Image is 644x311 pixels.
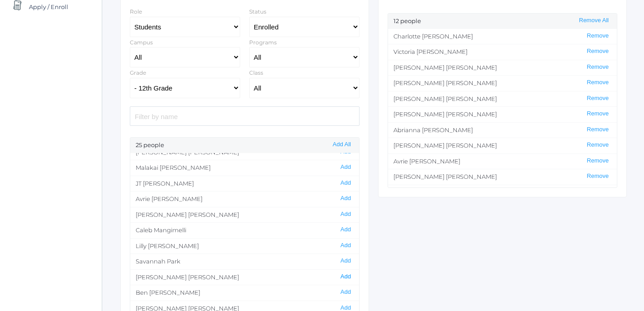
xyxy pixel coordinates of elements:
[584,63,611,71] button: Remove
[388,153,617,169] li: Avrie [PERSON_NAME]
[130,69,146,76] label: Grade
[338,211,354,218] button: Add
[584,110,611,118] button: Remove
[338,242,354,249] button: Add
[584,141,611,149] button: Remove
[388,44,617,60] li: Victoria [PERSON_NAME]
[338,226,354,234] button: Add
[388,106,617,122] li: [PERSON_NAME] [PERSON_NAME]
[130,254,359,269] li: Savannah Park
[130,238,359,254] li: Lilly [PERSON_NAME]
[338,163,354,171] button: Add
[249,8,266,15] label: Status
[388,169,617,185] li: [PERSON_NAME] [PERSON_NAME]
[249,69,263,76] label: Class
[130,191,359,207] li: Avrie [PERSON_NAME]
[130,106,360,126] input: Filter by name
[130,285,359,301] li: Ben [PERSON_NAME]
[130,138,359,153] div: 25 people
[388,60,617,76] li: [PERSON_NAME] [PERSON_NAME]
[130,160,359,176] li: Malakai [PERSON_NAME]
[130,269,359,285] li: [PERSON_NAME] [PERSON_NAME]
[388,138,617,153] li: [PERSON_NAME] [PERSON_NAME]
[338,195,354,202] button: Add
[584,32,611,40] button: Remove
[388,185,617,201] li: Lilly [PERSON_NAME]
[330,141,354,148] button: Add All
[130,176,359,191] li: JT [PERSON_NAME]
[249,39,277,46] label: Programs
[584,79,611,86] button: Remove
[130,39,153,46] label: Campus
[388,14,617,29] div: 12 people
[338,273,354,281] button: Add
[388,91,617,107] li: [PERSON_NAME] [PERSON_NAME]
[338,179,354,187] button: Add
[584,172,611,180] button: Remove
[130,207,359,223] li: [PERSON_NAME] [PERSON_NAME]
[388,75,617,91] li: [PERSON_NAME] [PERSON_NAME]
[584,126,611,134] button: Remove
[338,288,354,296] button: Add
[388,122,617,138] li: Abrianna [PERSON_NAME]
[338,257,354,265] button: Add
[130,8,142,15] label: Role
[576,17,611,24] button: Remove All
[130,222,359,238] li: Caleb Mangimelli
[388,29,617,44] li: Charlotte [PERSON_NAME]
[584,157,611,165] button: Remove
[584,95,611,102] button: Remove
[584,48,611,55] button: Remove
